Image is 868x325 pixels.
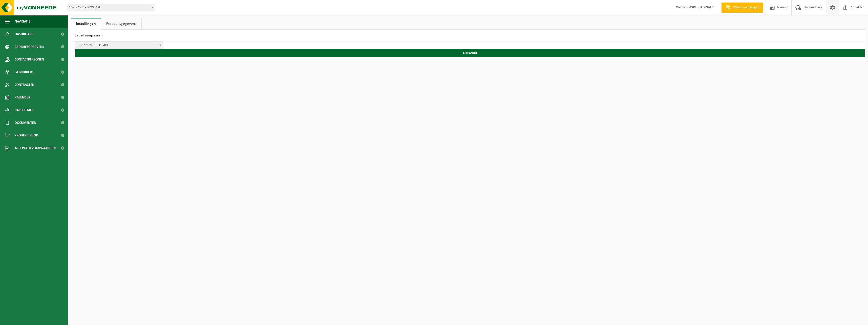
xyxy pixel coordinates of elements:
span: Documenten [15,116,36,129]
span: Kalender [15,91,30,104]
a: Persoonsgegevens [101,18,141,30]
span: Product Shop [15,129,38,142]
span: Contracten [15,78,34,91]
button: Opslaan [75,49,865,57]
a: Instellingen [71,18,101,30]
span: Offerte aanvragen [732,5,761,10]
span: Acceptatievoorwaarden [15,142,56,154]
span: 10-877559 - BIOSCAPE [75,42,163,49]
span: 10-877559 - BIOSCAPE [67,4,155,11]
strong: CASPER TONNAER [687,6,714,9]
h2: Label aanpassen [71,30,865,42]
span: Navigatie [15,15,30,28]
span: Rapportage [15,104,34,116]
span: Bedrijfsgegevens [15,40,44,53]
span: Contactpersonen [15,53,44,66]
span: 10-877559 - BIOSCAPE [75,42,163,49]
span: Gebruikers [15,66,34,78]
span: Dashboard [15,28,34,40]
a: Offerte aanvragen [721,3,763,13]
